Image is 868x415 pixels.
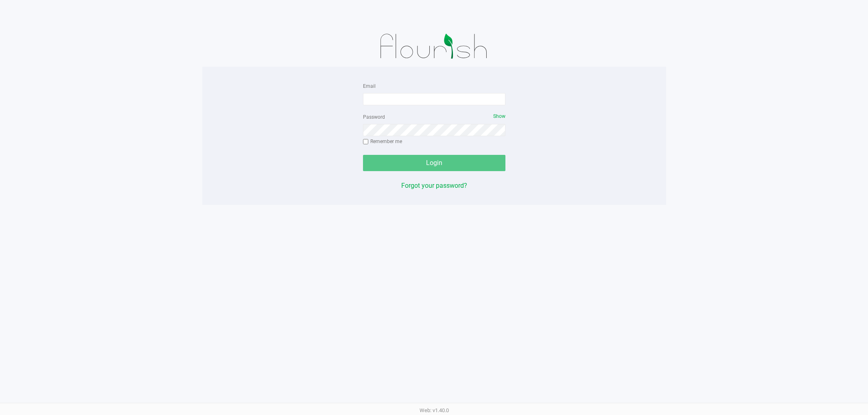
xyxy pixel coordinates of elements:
input: Remember me [363,139,369,145]
label: Email [363,83,376,90]
button: Forgot your password? [401,181,467,191]
label: Password [363,113,385,121]
span: Web: v1.40.0 [420,407,449,413]
span: Show [493,113,505,119]
label: Remember me [363,138,402,145]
